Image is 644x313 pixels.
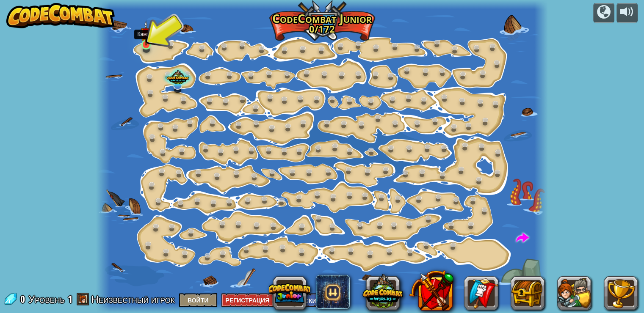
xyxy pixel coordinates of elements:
button: Кампании [593,3,614,23]
button: Регистрация [221,293,274,307]
span: Уровень [28,292,65,306]
span: 0 [20,292,28,306]
span: Неизвестный игрок [91,292,175,306]
img: level-banner-unstarted.png [141,20,152,46]
img: CodeCombat - Learn how to code by playing a game [6,3,115,28]
button: Войти [179,293,217,307]
button: Регулировать громкость [616,3,638,23]
span: 1 [68,292,72,306]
